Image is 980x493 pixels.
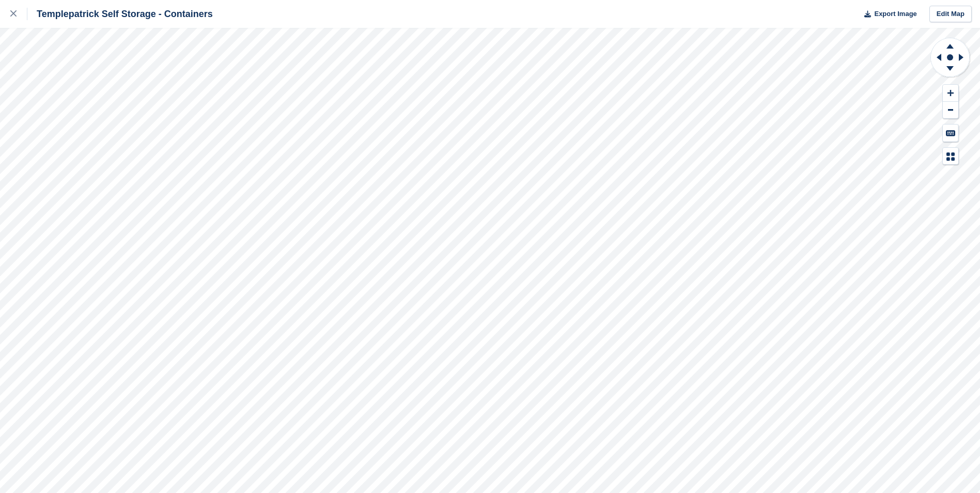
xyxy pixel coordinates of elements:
[943,102,958,119] button: Zoom Out
[27,8,213,20] div: Templepatrick Self Storage - Containers
[874,9,916,19] span: Export Image
[858,6,917,23] button: Export Image
[943,148,958,165] button: Map Legend
[943,85,958,102] button: Zoom In
[943,125,958,142] button: Keyboard Shortcuts
[929,6,972,23] a: Edit Map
